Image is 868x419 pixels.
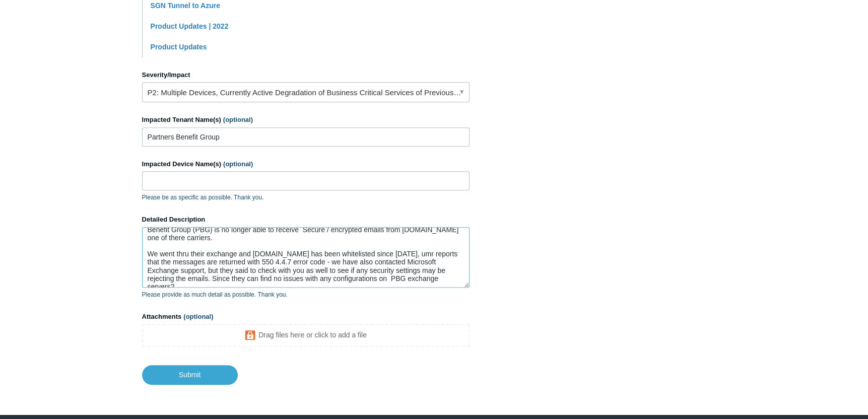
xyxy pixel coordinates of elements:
[223,160,253,168] span: (optional)
[142,115,470,125] label: Impacted Tenant Name(s)
[151,2,220,10] a: SGN Tunnel to Azure
[142,290,470,299] p: Please provide as much detail as possible. Thank you.
[142,159,470,169] label: Impacted Device Name(s)
[183,313,213,320] span: (optional)
[142,312,470,322] label: Attachments
[223,116,253,123] span: (optional)
[151,43,207,51] a: Product Updates
[142,193,470,202] p: Please be as specific as possible. Thank you.
[142,365,238,384] input: Submit
[142,82,470,102] a: P2: Multiple Devices, Currently Active Degradation of Business Critical Services of Previously Wo...
[142,70,470,80] label: Severity/Impact
[151,22,229,30] a: Product Updates | 2022
[142,215,470,225] label: Detailed Description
